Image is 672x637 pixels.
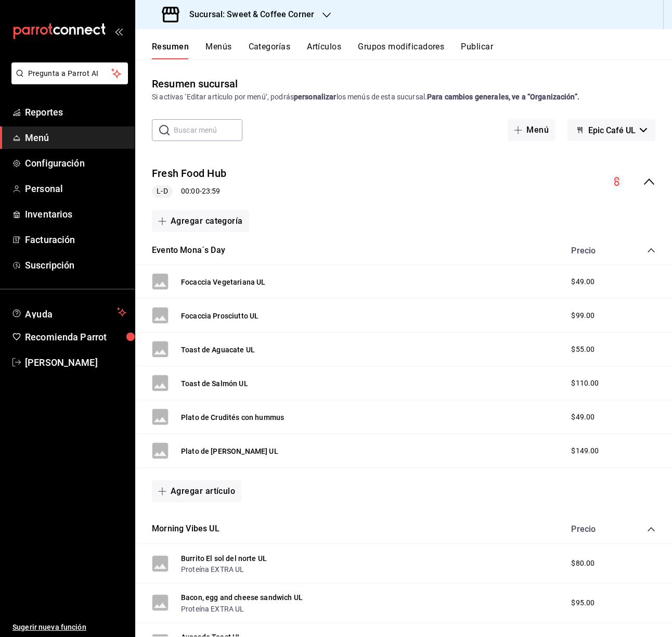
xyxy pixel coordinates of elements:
button: collapse-category-row [647,525,655,533]
button: Agregar categoría [152,210,249,232]
button: Burrito El sol del norte UL [181,553,267,564]
button: Agregar artículo [152,480,241,502]
span: Inventarios [25,207,126,221]
button: Focaccia Prosciutto UL [181,311,259,321]
button: Plato de Crudités con hummus [181,412,284,423]
button: Artículos [307,42,341,59]
span: Menú [25,131,126,145]
div: Precio [561,524,627,534]
span: $80.00 [571,558,595,569]
span: $99.00 [571,310,595,321]
span: Pregunta a Parrot AI [28,68,112,79]
button: Grupos modificadores [358,42,444,59]
button: Proteína EXTRA UL [181,564,244,575]
button: Plato de [PERSON_NAME] UL [181,446,278,456]
button: collapse-category-row [647,246,655,254]
button: Proteína EXTRA UL [181,604,244,614]
div: 00:00 - 23:59 [152,185,226,198]
span: Epic Café UL [588,125,636,135]
div: collapse-menu-row [135,158,672,206]
button: Epic Café UL [567,119,655,141]
button: Morning Vibes UL [152,523,219,535]
span: Suscripción [25,258,126,272]
span: Reportes [25,105,126,119]
input: Buscar menú [174,120,242,141]
button: open_drawer_menu [114,27,123,35]
button: Menús [205,42,231,59]
button: Evento Mona´s Day [152,245,225,257]
a: Pregunta a Parrot AI [7,75,128,86]
h3: Sucursal: Sweet & Coffee Corner [181,8,314,21]
button: Fresh Food Hub [152,166,226,181]
span: $149.00 [571,445,599,456]
div: Resumen sucursal [152,76,238,92]
div: Precio [561,246,627,256]
span: $55.00 [571,344,595,355]
button: Focaccia Vegetariana UL [181,277,265,287]
span: $110.00 [571,378,599,389]
div: navigation tabs [152,42,672,59]
button: Categorías [249,42,291,59]
span: L-D [152,186,172,197]
span: [PERSON_NAME] [25,355,126,370]
span: Ayuda [25,306,113,318]
button: Publicar [461,42,493,59]
span: Facturación [25,233,126,247]
span: $95.00 [571,597,595,608]
button: Resumen [152,42,189,59]
span: Configuración [25,156,126,170]
span: Sugerir nueva función [12,622,126,633]
button: Toast de Aguacate UL [181,345,255,355]
button: Toast de Salmón UL [181,378,248,389]
strong: Para cambios generales, ve a “Organización”. [427,93,579,101]
span: $49.00 [571,276,595,287]
span: $49.00 [571,412,595,423]
span: Personal [25,182,126,196]
button: Bacon, egg and cheese sandwich UL [181,592,303,603]
button: Menú [508,119,555,141]
div: Si activas ‘Editar artículo por menú’, podrás los menús de esta sucursal. [152,92,655,103]
strong: personalizar [294,93,337,101]
span: Recomienda Parrot [25,330,126,344]
button: Pregunta a Parrot AI [11,62,128,84]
